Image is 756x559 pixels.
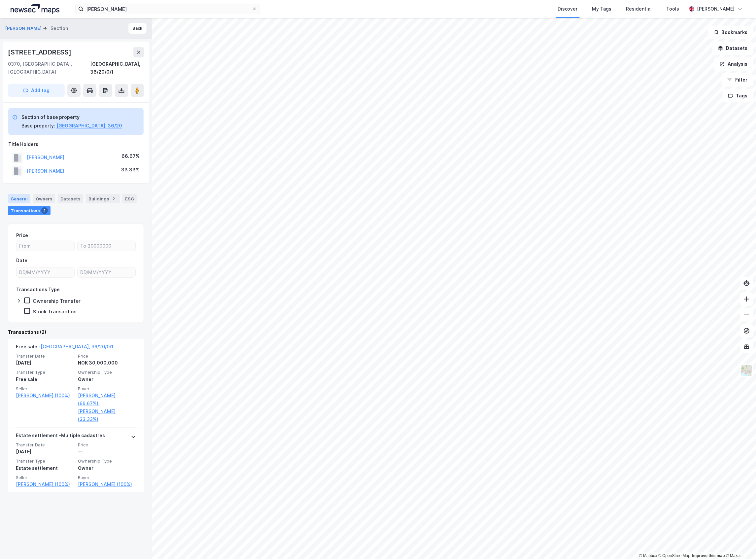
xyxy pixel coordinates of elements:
[723,527,756,559] div: Kontrollprogram for chat
[78,464,136,472] div: Owner
[16,369,74,375] span: Transfer Type
[11,4,59,14] img: logo.a4113a55bc3d86da70a041830d287a7e.svg
[78,375,136,383] div: Owner
[16,458,74,464] span: Transfer Type
[58,194,83,203] div: Datasets
[16,480,74,488] a: [PERSON_NAME] (100%)
[8,47,73,57] div: [STREET_ADDRESS]
[708,26,753,39] button: Bookmarks
[16,386,74,392] span: Seller
[16,359,74,367] div: [DATE]
[41,207,48,214] div: 2
[78,359,136,367] div: NOK 30,000,000
[122,194,137,203] div: ESG
[90,60,144,76] div: [GEOGRAPHIC_DATA], 36/20/0/1
[78,442,136,448] span: Price
[722,73,753,87] button: Filter
[33,298,81,304] div: Ownership Transfer
[740,364,753,377] img: Z
[78,448,136,456] div: —
[78,392,136,407] a: [PERSON_NAME] (66.67%),
[16,432,105,442] div: Estate settlement - Multiple cadastres
[111,195,117,202] div: 2
[33,308,77,315] div: Stock Transaction
[639,553,657,558] a: Mapbox
[8,84,65,97] button: Add tag
[16,375,74,383] div: Free sale
[56,122,122,130] button: [GEOGRAPHIC_DATA], 36/20
[16,392,74,400] a: [PERSON_NAME] (100%)
[626,5,652,13] div: Residential
[659,553,691,558] a: OpenStreetMap
[121,152,140,160] div: 66.67%
[16,257,27,264] div: Date
[21,113,122,121] div: Section of base property
[78,353,136,359] span: Price
[128,23,147,34] button: Back
[16,475,74,480] span: Seller
[16,353,74,359] span: Transfer Date
[78,407,136,423] a: [PERSON_NAME] (33.33%)
[78,475,136,480] span: Buyer
[5,25,43,32] button: [PERSON_NAME]
[723,89,753,102] button: Tags
[17,267,74,277] input: DD/MM/YYYY
[16,442,74,448] span: Transfer Date
[78,369,136,375] span: Ownership Type
[8,328,144,336] div: Transactions (2)
[78,241,135,251] input: To 30000000
[16,448,74,456] div: [DATE]
[592,5,612,13] div: My Tags
[78,458,136,464] span: Ownership Type
[16,231,28,239] div: Price
[667,5,679,13] div: Tools
[16,343,113,353] div: Free sale -
[41,344,113,349] a: [GEOGRAPHIC_DATA], 36/20/0/1
[51,24,68,32] div: Section
[86,194,120,203] div: Buildings
[697,5,735,13] div: [PERSON_NAME]
[8,140,144,148] div: Title Holders
[17,241,74,251] input: From
[712,42,753,55] button: Datasets
[21,122,55,130] div: Base property:
[723,527,756,559] iframe: Chat Widget
[78,386,136,392] span: Buyer
[558,5,578,13] div: Discover
[78,267,135,277] input: DD/MM/YYYY
[692,553,725,558] a: Improve this map
[8,206,51,215] div: Transactions
[16,286,60,294] div: Transactions Type
[16,464,74,472] div: Estate settlement
[84,4,252,14] input: Search by address, cadastre, landlords, tenants or people
[714,57,753,71] button: Analysis
[33,194,55,203] div: Owners
[121,166,140,174] div: 33.33%
[8,194,30,203] div: General
[8,60,90,76] div: 0370, [GEOGRAPHIC_DATA], [GEOGRAPHIC_DATA]
[78,480,136,488] a: [PERSON_NAME] (100%)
